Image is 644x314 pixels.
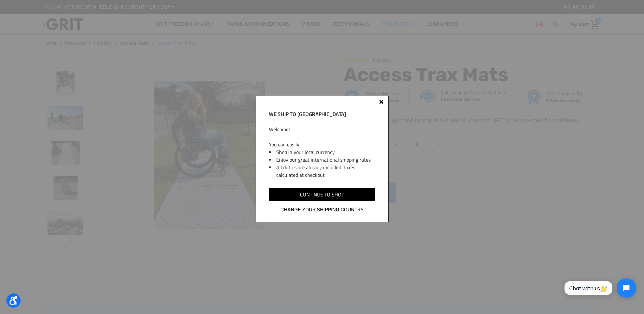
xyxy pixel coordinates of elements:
li: Shop in your local currency [276,148,375,156]
iframe: Tidio Chat [558,273,641,303]
h2: We ship to [GEOGRAPHIC_DATA] [269,110,375,118]
li: All duties are already included. Taxes calculated at checkout [276,163,375,179]
input: Continue to shop [269,188,375,201]
a: Change your shipping country [269,206,375,214]
li: Enjoy our great international shipping rates [276,156,375,163]
p: Welcome! [269,125,375,133]
p: You can easily: [269,141,375,148]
